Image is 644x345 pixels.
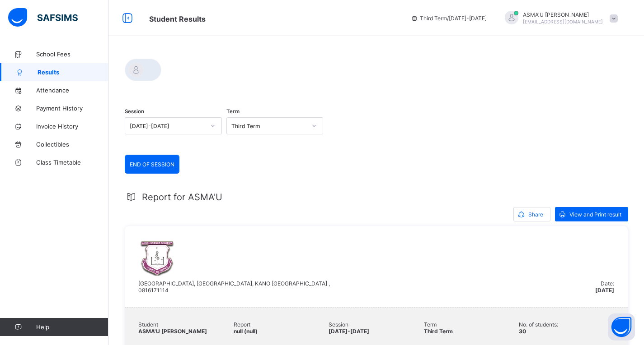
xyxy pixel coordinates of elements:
span: Invoice History [36,123,108,130]
span: Report for ASMA'U [142,192,222,202]
span: session/term information [411,15,487,22]
span: Class Timetable [36,159,108,166]
span: Results [38,69,108,76]
span: School Fees [36,51,108,58]
span: Student [138,321,234,328]
span: ASMA'U [PERSON_NAME] [523,11,603,18]
span: [DATE]-[DATE] [329,328,369,335]
span: View and Print result [569,211,621,218]
span: [EMAIL_ADDRESS][DOMAIN_NAME] [523,19,603,24]
span: Session [125,108,144,115]
span: Student Results [149,14,206,23]
span: Term [424,321,519,328]
span: null (null) [234,328,258,335]
span: Session [329,321,424,328]
span: Attendance [36,87,108,94]
span: Payment History [36,105,108,112]
span: Collectibles [36,141,108,148]
div: ASMA'UIBRAHIM [496,11,622,26]
span: Date: [601,280,614,287]
span: END OF SESSION [130,161,174,168]
span: No. of students: [519,321,614,328]
span: [GEOGRAPHIC_DATA], [GEOGRAPHIC_DATA], KANO [GEOGRAPHIC_DATA] , 0816171114 [138,280,330,294]
img: safsims [8,8,78,27]
div: [DATE]-[DATE] [130,123,205,129]
span: 30 [519,328,526,335]
img: andal.png [138,239,174,276]
span: Help [36,323,108,331]
div: Third Term [231,123,307,129]
span: [DATE] [595,287,614,294]
span: Term [226,108,240,115]
span: Third Term [424,328,453,335]
span: ASMA'U [PERSON_NAME] [138,328,207,335]
span: Share [528,211,543,218]
button: Open asap [608,313,635,340]
span: Report [234,321,329,328]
